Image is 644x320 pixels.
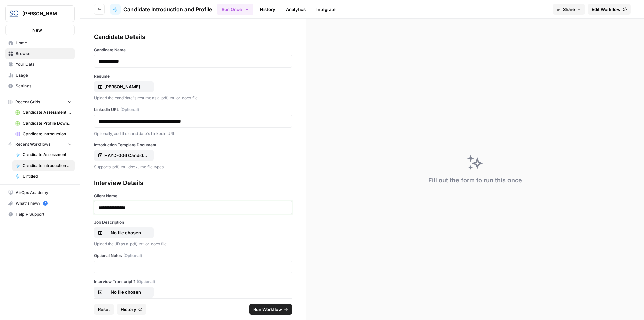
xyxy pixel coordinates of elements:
[44,202,46,205] text: 5
[94,47,292,53] label: Candidate Name
[94,95,292,101] p: Upload the candidate's resume as a .pdf, .txt, or .docx file
[8,8,20,20] img: Stanton Chase Nashville Logo
[137,279,155,285] span: (Optional)
[15,141,50,147] span: Recent Workflows
[117,304,146,315] button: History
[256,4,279,15] a: History
[5,198,75,209] button: What's new? 5
[94,164,292,170] p: Supports .pdf, .txt, .docx, .md file types
[94,287,154,298] button: No file chosen
[553,4,585,15] button: Share
[94,73,292,79] label: Resume
[588,4,631,15] a: Edit Workflow
[104,152,147,159] p: HAYD-006 Candidate Introduction Template.docx
[23,163,72,169] span: Candidate Introduction and Profile
[12,129,75,139] a: Candidate Introduction Download Sheet
[12,171,75,182] a: Untitled
[94,130,292,137] p: Optionally, add the candidate's Linkedin URL
[94,142,292,148] label: Introduction Template Document
[94,279,292,285] label: Interview Transcript 1
[5,25,75,35] button: New
[16,51,72,57] span: Browse
[5,187,75,198] a: AirOps Academy
[94,178,292,188] div: Interview Details
[5,209,75,220] button: Help + Support
[23,120,72,126] span: Candidate Profile Download Sheet
[15,99,40,105] span: Recent Grids
[22,10,63,17] span: [PERSON_NAME] [GEOGRAPHIC_DATA]
[32,27,42,33] span: New
[110,4,212,15] a: Candidate Introduction and Profile
[121,306,136,313] span: History
[23,131,72,137] span: Candidate Introduction Download Sheet
[123,253,142,259] span: (Optional)
[123,5,212,13] span: Candidate Introduction and Profile
[94,253,292,259] label: Optional Notes
[94,227,154,238] button: No file chosen
[23,109,72,116] span: Candidate Assessment Download Sheet
[94,107,292,113] label: LinkedIn URL
[23,152,72,158] span: Candidate Assessment
[43,201,48,206] a: 5
[16,83,72,89] span: Settings
[98,306,110,313] span: Reset
[5,5,75,22] button: Workspace: Stanton Chase Nashville
[6,198,74,209] div: What's new?
[5,139,75,149] button: Recent Workflows
[592,6,621,13] span: Edit Workflow
[94,193,292,199] label: Client Name
[249,304,292,315] button: Run Workflow
[12,118,75,129] a: Candidate Profile Download Sheet
[104,229,147,236] p: No file chosen
[94,32,292,42] div: Candidate Details
[94,304,114,315] button: Reset
[12,149,75,160] a: Candidate Assessment
[5,70,75,81] a: Usage
[5,97,75,107] button: Recent Grids
[12,107,75,118] a: Candidate Assessment Download Sheet
[428,176,522,185] div: Fill out the form to run this once
[563,6,575,13] span: Share
[16,61,72,67] span: Your Data
[94,241,292,247] p: Upload the JD as a .pdf, .txt, or .docx file
[312,4,340,15] a: Integrate
[5,81,75,91] a: Settings
[282,4,310,15] a: Analytics
[16,72,72,78] span: Usage
[16,40,72,46] span: Home
[104,289,147,295] p: No file chosen
[94,81,154,92] button: [PERSON_NAME] Resume.pdf
[5,48,75,59] a: Browse
[94,219,292,225] label: Job Description
[16,211,72,217] span: Help + Support
[217,4,253,15] button: Run Once
[5,38,75,48] a: Home
[120,107,139,113] span: (Optional)
[16,190,72,196] span: AirOps Academy
[253,306,282,313] span: Run Workflow
[94,150,154,161] button: HAYD-006 Candidate Introduction Template.docx
[23,173,72,179] span: Untitled
[5,59,75,70] a: Your Data
[12,160,75,171] a: Candidate Introduction and Profile
[104,83,147,90] p: [PERSON_NAME] Resume.pdf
